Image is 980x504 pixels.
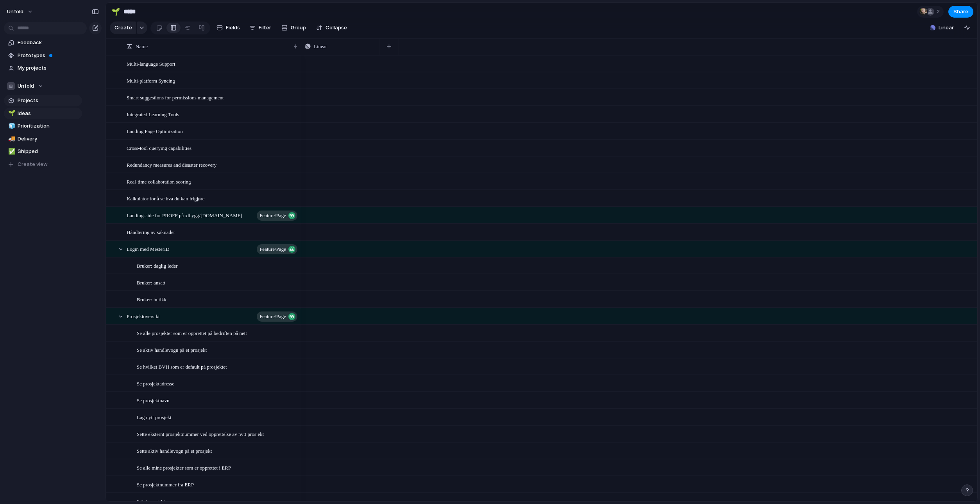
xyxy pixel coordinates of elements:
[246,22,274,34] button: Filter
[137,412,172,421] span: Lag nytt prosjekt
[127,110,179,119] span: Integrated Learning Tools
[127,227,175,236] span: Håndtering av søknader
[4,80,82,92] button: Unfold
[948,6,973,18] button: Share
[137,396,169,405] span: Se prosjektnavn
[257,311,297,322] button: Feature/page
[7,135,15,143] button: 🚚
[927,22,957,34] button: Linear
[18,39,79,47] span: Feedback
[7,148,15,155] button: ✅
[127,160,216,169] span: Redundancy measures and disaster recovery
[137,328,247,337] span: Se alle prosjekter som er opprettet på bedriften på nett
[127,177,191,186] span: Real-time collaboration scoring
[4,5,37,18] button: Unfold
[4,50,82,61] a: Prototypes
[109,5,122,18] button: 🌱
[4,146,82,157] a: ✅Shipped
[18,82,34,90] span: Unfold
[137,261,178,270] span: Bruker: daglig leder
[4,37,82,49] a: Feedback
[8,147,14,156] div: ✅
[114,24,132,32] span: Create
[18,97,79,104] span: Projects
[259,210,286,221] span: Feature/page
[127,311,160,320] span: Prosjektoversikt
[137,480,194,489] span: Se prosjektnummer fra ERP
[259,244,286,255] span: Feature/page
[18,160,48,168] span: Create view
[259,24,271,32] span: Filter
[136,43,148,50] span: Name
[137,362,227,371] span: Se hvilket BVH som er default på prosjektet
[257,211,297,221] button: Feature/page
[8,109,14,118] div: 🌱
[137,429,264,438] span: Sette eksternt prosjektnummer ved opprettelse av nytt prosjekt
[137,295,166,304] span: Bruker: butikk
[4,120,82,132] a: 🧊Prioritization
[18,110,79,117] span: Ideas
[937,8,942,16] span: 2
[127,244,170,253] span: Login med MesterID
[7,110,15,117] button: 🌱
[111,6,120,17] div: 🌱
[18,135,79,143] span: Delivery
[137,463,231,472] span: Se alle mine prosjekter som er opprettet i ERP
[137,345,207,354] span: Se aktiv handlevogn på et prosjekt
[18,52,79,59] span: Prototypes
[259,311,286,322] span: Feature/page
[291,24,306,32] span: Group
[127,76,175,85] span: Multi-platform Syncing
[939,24,954,32] span: Linear
[4,95,82,106] a: Projects
[953,8,968,16] span: Share
[257,244,297,254] button: Feature/page
[7,122,15,130] button: 🧊
[4,108,82,119] a: 🌱Ideas
[226,24,240,32] span: Fields
[127,93,224,102] span: Smart suggestions for permissions management
[137,379,174,388] span: Se prosjektadresse
[213,22,243,34] button: Fields
[4,158,82,170] button: Create view
[313,22,350,34] button: Collapse
[4,133,82,145] a: 🚚Delivery
[127,143,191,152] span: Cross-tool querying capabilities
[18,148,79,155] span: Shipped
[8,122,14,131] div: 🧊
[137,278,165,287] span: Bruker: ansatt
[325,24,347,32] span: Collapse
[127,194,205,203] span: Kalkulator for å se hva du kan frigjøre
[314,43,327,50] span: Linear
[18,64,79,72] span: My projects
[127,211,242,220] span: Landingsside for PROFF på xlbygg/[DOMAIN_NAME]
[110,22,136,34] button: Create
[7,8,23,16] span: Unfold
[8,134,14,143] div: 🚚
[127,59,175,68] span: Multi-language Support
[277,22,310,34] button: Group
[137,446,212,455] span: Sette aktiv handlevogn på et prosjekt
[18,122,79,130] span: Prioritization
[4,62,82,74] a: My projects
[127,126,183,135] span: Landing Page Optimization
